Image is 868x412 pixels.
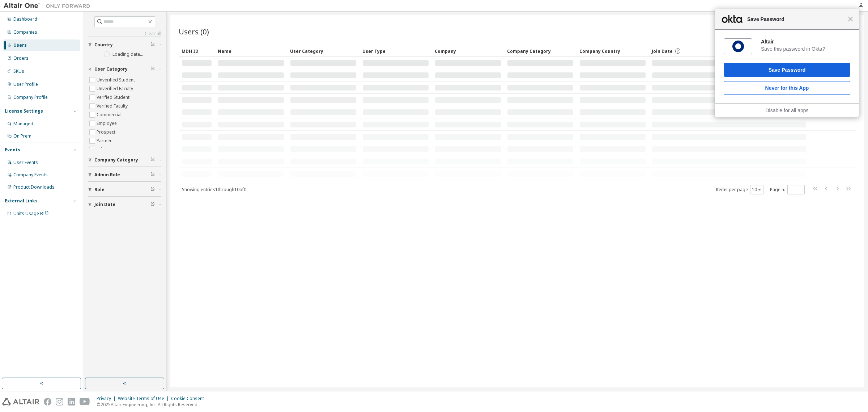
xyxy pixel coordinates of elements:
img: xQKtckAAAAGSURBVAMAyTYhgYvh9ZUAAAAASUVORK5CYII= [732,41,744,52]
div: MDH ID [182,45,212,57]
button: Never for this App [724,81,850,95]
span: Save Password [744,15,848,24]
img: youtube.svg [80,398,90,405]
span: Country [94,42,113,48]
span: Items per page [716,185,763,194]
span: Join Date [652,48,673,54]
span: User Category [94,66,128,72]
button: Company Category [88,152,161,168]
div: Company Events [13,172,48,178]
span: Admin Role [94,172,120,178]
div: Privacy [97,396,118,402]
svg: Date when the user was first added or directly signed up. If the user was deleted and later re-ad... [675,48,681,54]
label: Verified Faculty [97,102,129,110]
img: facebook.svg [44,398,51,405]
label: Prospect [97,128,117,136]
div: Save this password in Okta? [761,46,850,52]
span: Join Date [94,202,115,207]
label: Partner [97,136,113,145]
button: User Category [88,61,161,77]
div: User Profile [13,81,38,87]
div: Product Downloads [13,184,55,190]
span: Showing entries 1 through 10 of 0 [182,186,246,193]
label: Loading data... [112,51,143,57]
span: Users (0) [179,26,209,37]
div: Events [5,147,20,153]
div: Website Terms of Use [118,396,171,402]
span: Role [94,187,105,193]
img: linkedin.svg [68,398,75,405]
img: Altair One [4,2,94,9]
label: Verified Student [97,93,131,102]
div: Name [218,45,284,57]
div: User Type [362,45,429,57]
label: Employee [97,119,118,128]
span: Clear filter [150,157,155,163]
a: Clear all [88,31,161,37]
div: Company Category [507,45,574,57]
div: Altair [761,38,850,45]
div: Dashboard [13,16,37,22]
div: Company Country [579,45,646,57]
label: Unverified Student [97,76,136,84]
span: Clear filter [150,172,155,178]
label: Commercial [97,110,123,119]
div: SKUs [13,68,24,74]
span: Company Category [94,157,138,163]
span: Clear filter [150,202,155,207]
span: Page n. [770,185,805,194]
button: Admin Role [88,167,161,183]
img: instagram.svg [56,398,63,405]
div: On Prem [13,133,31,139]
div: Users [13,42,27,48]
div: User Events [13,160,38,165]
span: Units Usage BI [13,210,49,216]
button: Save Password [724,63,850,77]
div: Managed [13,121,33,127]
div: Company [435,45,501,57]
a: Disable for all apps [765,108,808,113]
label: Unverified Faculty [97,84,135,93]
div: Orders [13,55,29,61]
div: Companies [13,29,37,35]
div: Company Profile [13,94,48,100]
span: Close [848,16,853,22]
label: Trial [97,145,107,154]
p: © 2025 Altair Engineering, Inc. All Rights Reserved. [97,402,208,408]
div: License Settings [5,108,43,114]
span: Clear filter [150,66,155,72]
div: Cookie Consent [171,396,208,402]
button: Join Date [88,197,161,213]
span: Clear filter [150,187,155,193]
button: 10 [752,187,762,193]
button: Role [88,182,161,198]
span: Clear filter [150,42,155,48]
button: Country [88,37,161,53]
div: User Category [290,45,357,57]
div: External Links [5,198,38,204]
img: altair_logo.svg [2,398,39,405]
